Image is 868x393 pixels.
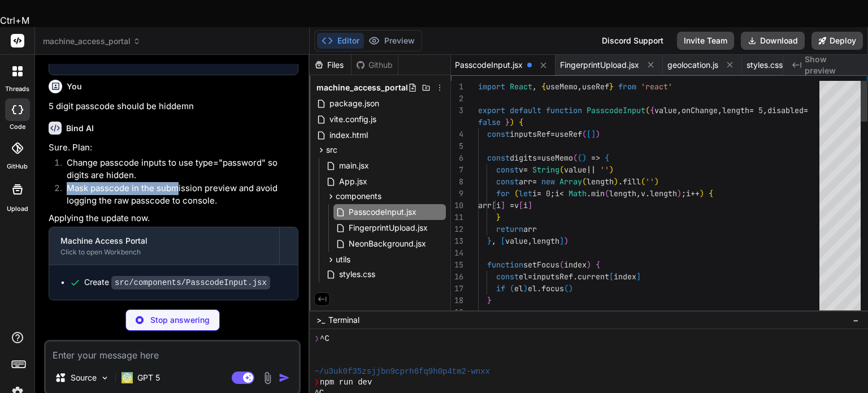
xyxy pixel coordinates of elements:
span: React [510,81,532,92]
label: GitHub [7,162,28,171]
span: = [537,188,541,198]
span: ) [564,236,568,246]
div: 2 [451,93,463,105]
button: Editor [317,33,364,49]
label: code [10,122,25,132]
span: index [614,271,636,282]
span: length [532,236,559,246]
span: = [537,153,541,163]
span: ( [578,153,582,163]
span: 0 [546,188,550,198]
span: . [618,176,623,187]
span: < [559,188,564,198]
span: NeonBackground.jsx [348,237,427,251]
span: const [496,176,519,187]
div: 1 [451,81,463,93]
span: i [496,200,501,210]
p: Sure. Plan: [49,141,298,154]
div: 5 [451,140,463,152]
span: const [496,271,519,282]
span: Terminal [328,314,359,326]
span: } [609,81,614,92]
span: ] [636,271,641,282]
button: Download [741,32,805,50]
span: { [519,117,523,127]
span: ( [605,188,609,198]
span: arr [523,224,537,234]
span: onChange [682,105,718,115]
span: const [487,129,510,139]
span: setFocus [523,260,559,270]
h6: You [67,81,82,92]
span: function [546,105,582,115]
span: return [496,224,523,234]
span: ( [510,283,514,293]
div: 16 [451,271,463,283]
span: length [609,188,636,198]
img: Pick Models [100,373,110,383]
label: Upload [7,204,28,214]
span: styles.css [338,267,376,281]
span: ) [587,260,591,270]
div: Github [351,59,398,71]
span: . [587,188,591,198]
span: ) [596,129,600,139]
span: min [591,188,605,198]
span: . [537,283,541,293]
div: 11 [451,211,463,223]
span: [ [501,236,505,246]
span: inputsRef [532,271,573,282]
div: 15 [451,259,463,271]
span: v [519,165,523,175]
span: el [519,271,528,282]
span: ] [501,200,505,210]
span: PasscodeInput.jsx [348,205,418,219]
span: PasscodeInput.jsx [455,59,523,71]
img: icon [279,372,290,383]
span: ( [559,260,564,270]
span: ( [641,176,645,187]
span: , [528,236,532,246]
span: geolocation.js [667,59,718,71]
span: useMemo [541,153,573,163]
button: − [850,311,861,329]
span: ) [700,188,704,198]
span: useMemo [546,81,578,92]
span: || [587,165,596,175]
span: ^C [320,334,329,344]
span: [ [587,129,591,139]
span: ( [573,153,578,163]
span: ) [568,283,573,293]
span: , [636,188,641,198]
span: styles.css [747,59,783,71]
span: main.jsx [338,159,370,172]
span: value [505,236,528,246]
span: ) [582,153,587,163]
div: Discord Support [595,32,670,50]
span: { [541,81,546,92]
span: ++ [691,188,700,198]
div: 6 [451,152,463,164]
span: function [487,260,523,270]
span: export [478,105,505,115]
span: ) [510,117,514,127]
span: el [514,283,523,293]
li: Change passcode inputs to use type="password" so digits are hidden. [58,157,298,182]
span: = [749,105,754,115]
span: utils [336,254,350,265]
div: 4 [451,128,463,140]
span: Math [568,188,587,198]
span: PasscodeInput [587,105,645,115]
span: false [478,117,501,127]
span: = [550,129,555,139]
button: Invite Team [677,32,734,50]
span: ) [609,165,614,175]
span: = [523,165,528,175]
span: , [677,105,682,115]
span: { [650,105,654,115]
span: machine_access_portal [43,36,141,47]
span: ) [523,283,528,293]
div: Create [84,277,270,288]
span: index.html [328,128,369,142]
li: Mask passcode in the submission preview and avoid logging the raw passcode to console. [58,182,298,208]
